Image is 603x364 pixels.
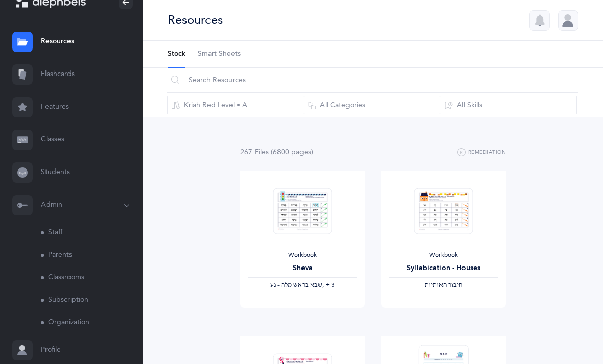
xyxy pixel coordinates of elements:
span: 267 File [240,148,269,156]
button: All Skills [440,93,577,117]
span: (6800 page ) [271,148,313,156]
img: Syllabication-Workbook-Level-1-EN_Red_Houses_thumbnail_1741114032.png [414,188,473,234]
a: Parents [41,244,143,266]
a: Subscription [41,289,143,311]
span: s [308,148,311,156]
button: Kriah Red Level • A [167,93,304,117]
div: ‪, + 3‬ [248,281,357,289]
span: Smart Sheets [198,49,241,59]
a: Classrooms [41,266,143,289]
span: ‫שבא בראש מלה - נע‬ [270,281,322,288]
button: All Categories [304,93,440,117]
div: Sheva [248,263,357,274]
img: Sheva-Workbook-Red_EN_thumbnail_1754012358.png [273,188,332,234]
span: s [266,148,269,156]
a: Staff [41,222,143,244]
a: Organization [41,311,143,334]
button: Remediation [457,147,506,159]
div: Workbook [248,251,357,259]
div: Resources [168,12,223,29]
span: ‫חיבור האותיות‬ [425,281,462,288]
div: Workbook [389,251,498,259]
div: Syllabication - Houses [389,263,498,274]
input: Search Resources [167,68,578,92]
